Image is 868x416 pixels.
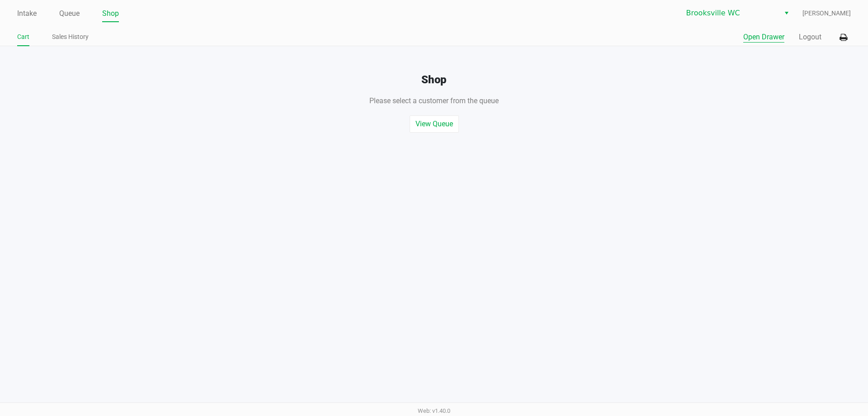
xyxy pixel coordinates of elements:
[102,7,119,20] a: Shop
[59,7,80,20] a: Queue
[686,8,774,19] span: Brooksville WC
[17,31,29,43] a: Cart
[780,5,793,21] button: Select
[17,7,37,20] a: Intake
[410,115,459,133] button: View Queue
[418,407,450,414] span: Web: v1.40.0
[743,32,784,43] button: Open Drawer
[52,31,89,43] a: Sales History
[799,32,821,43] button: Logout
[802,9,851,18] span: [PERSON_NAME]
[369,96,499,105] span: Please select a customer from the queue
